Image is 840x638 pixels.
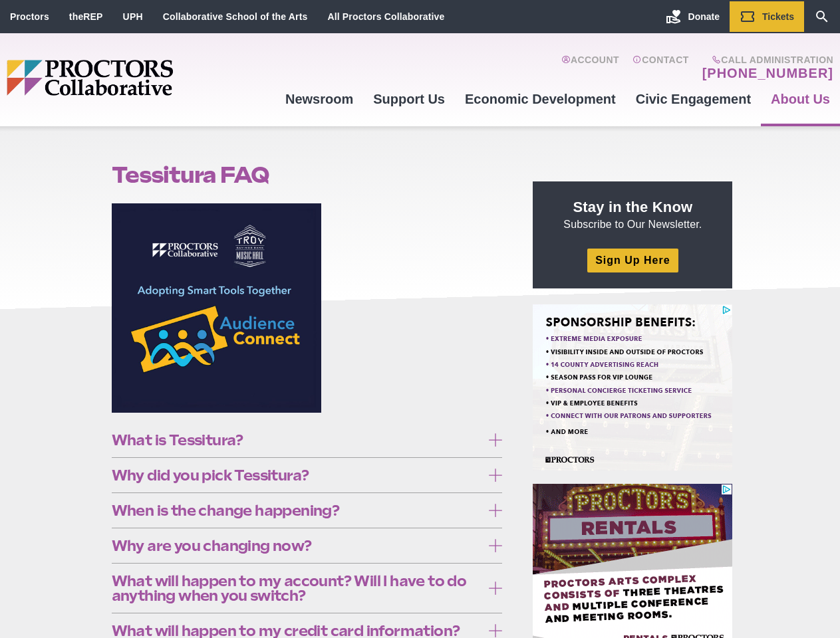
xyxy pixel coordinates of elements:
[533,304,732,471] iframe: Advertisement
[112,538,482,553] span: Why are you changing now?
[112,468,482,482] span: Why did you pick Tessitura?
[10,11,49,22] a: Proctors
[112,503,482,518] span: When is the change happening?
[275,81,363,117] a: Newsroom
[587,249,678,272] a: Sign Up Here
[123,11,143,22] a: UPH
[549,197,716,232] p: Subscribe to Our Newsletter.
[163,11,308,22] a: Collaborative School of the Arts
[761,81,840,117] a: About Us
[573,199,693,215] strong: Stay in the Know
[632,54,689,81] a: Contact
[363,81,455,117] a: Support Us
[112,574,482,603] span: What will happen to my account? Will I have to do anything when you switch?
[698,54,833,65] span: Call Administration
[730,1,804,32] a: Tickets
[656,1,730,32] a: Donate
[762,11,794,22] span: Tickets
[112,162,503,187] h1: Tessitura FAQ
[7,60,275,96] img: Proctors logo
[112,623,482,638] span: What will happen to my credit card information?
[804,1,840,32] a: Search
[112,433,482,447] span: What is Tessitura?
[688,11,720,22] span: Donate
[69,11,103,22] a: theREP
[327,11,444,22] a: All Proctors Collaborative
[626,81,761,117] a: Civic Engagement
[561,54,619,81] a: Account
[455,81,626,117] a: Economic Development
[702,65,833,81] a: [PHONE_NUMBER]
